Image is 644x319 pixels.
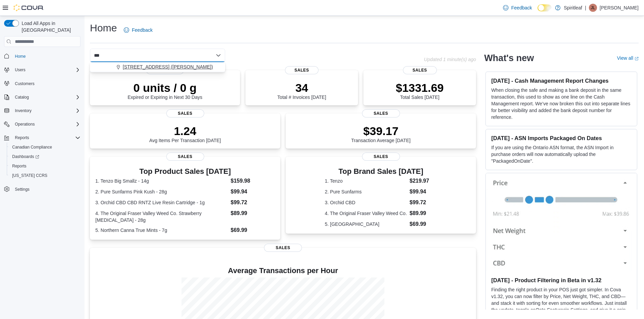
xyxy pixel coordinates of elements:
[15,187,29,192] span: Settings
[325,167,437,176] h3: Top Brand Sales [DATE]
[12,66,80,74] span: Users
[9,153,42,161] a: Dashboards
[9,171,50,180] a: [US_STATE] CCRS
[90,21,117,35] h1: Home
[12,120,38,128] button: Operations
[7,152,83,161] a: Dashboards
[15,67,25,73] span: Users
[231,188,275,196] dd: $99.94
[1,184,83,194] button: Settings
[325,199,407,206] dt: 3. Orchid CBD
[123,63,213,70] span: [STREET_ADDRESS] ([PERSON_NAME])
[132,27,152,33] span: Feedback
[396,81,444,95] p: $1331.69
[403,66,437,74] span: Sales
[12,93,31,101] button: Catalog
[15,108,31,113] span: Inventory
[9,171,80,180] span: Washington CCRS
[591,4,595,12] span: JL
[1,51,83,61] button: Home
[325,210,407,217] dt: 4. The Original Fraser Valley Weed Co.
[12,173,47,178] span: [US_STATE] CCRS
[491,87,631,121] p: When closing the safe and making a bank deposit in the same transaction, this used to show as one...
[511,4,532,11] span: Feedback
[231,226,275,234] dd: $69.99
[1,65,83,75] button: Users
[12,185,80,193] span: Settings
[166,153,204,161] span: Sales
[325,188,407,195] dt: 2. Pure Sunfarms
[500,1,534,15] a: Feedback
[12,80,37,88] a: Customers
[95,188,228,195] dt: 2. Pure Sunfarms Pink Kush - 28g
[351,124,411,143] div: Transaction Average [DATE]
[1,119,83,129] button: Operations
[410,188,437,196] dd: $99.94
[410,209,437,217] dd: $89.99
[1,79,83,88] button: Customers
[585,4,586,12] p: |
[9,143,80,151] span: Canadian Compliance
[128,81,202,95] p: 0 units / 0 g
[12,163,26,169] span: Reports
[19,20,80,33] span: Load All Apps in [GEOGRAPHIC_DATA]
[277,81,326,95] p: 34
[231,177,275,185] dd: $159.98
[12,79,80,88] span: Customers
[12,154,39,159] span: Dashboards
[12,66,28,74] button: Users
[12,93,80,101] span: Catalog
[285,66,319,74] span: Sales
[396,81,444,100] div: Total Sales [DATE]
[15,135,29,140] span: Reports
[491,135,631,141] h3: [DATE] - ASN Imports Packaged On Dates
[95,210,228,223] dt: 4. The Original Fraser Valley Weed Co. Strawberry [MEDICAL_DATA] - 28g
[12,107,34,115] button: Inventory
[617,55,639,61] a: View allExternal link
[12,185,32,193] a: Settings
[15,54,26,59] span: Home
[95,167,275,176] h3: Top Product Sales [DATE]
[491,277,631,284] h3: [DATE] - Product Filtering in Beta in v1.32
[15,122,35,127] span: Operations
[589,4,597,12] div: Jasper L
[12,134,32,142] button: Reports
[491,77,631,84] h3: [DATE] - Cash Management Report Changes
[95,199,228,206] dt: 3. Orchid CBD CBD RNTZ Live Resin Cartridge - 1g
[14,4,44,11] img: Cova
[15,95,29,100] span: Catalog
[231,198,275,207] dd: $99.72
[12,52,80,60] span: Home
[1,133,83,142] button: Reports
[95,178,228,184] dt: 1. Tenzo Big Smallz - 14g
[564,4,582,12] p: Spiritleaf
[536,307,566,313] em: Beta Features
[95,227,228,234] dt: 5. Northern Canna True Mints - 7g
[7,142,83,152] button: Canadian Compliance
[149,124,221,138] p: 1.24
[95,267,471,275] h4: Average Transactions per Hour
[9,153,80,161] span: Dashboards
[424,57,476,62] p: Updated 1 minute(s) ago
[9,162,80,170] span: Reports
[277,81,326,100] div: Total # Invoices [DATE]
[410,198,437,207] dd: $99.72
[600,4,639,12] p: [PERSON_NAME]
[264,244,302,252] span: Sales
[12,144,52,150] span: Canadian Compliance
[484,53,534,63] h2: What's new
[149,124,221,143] div: Avg Items Per Transaction [DATE]
[1,92,83,102] button: Catalog
[325,178,407,184] dt: 1. Tenzo
[7,171,83,180] button: [US_STATE] CCRS
[410,220,437,228] dd: $69.99
[362,153,400,161] span: Sales
[7,161,83,171] button: Reports
[362,109,400,117] span: Sales
[216,53,221,58] button: Close list of options
[4,48,80,212] nav: Complex example
[90,62,225,72] button: [STREET_ADDRESS] ([PERSON_NAME])
[491,144,631,164] p: If you are using the Ontario ASN format, the ASN Import in purchase orders will now automatically...
[1,106,83,115] button: Inventory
